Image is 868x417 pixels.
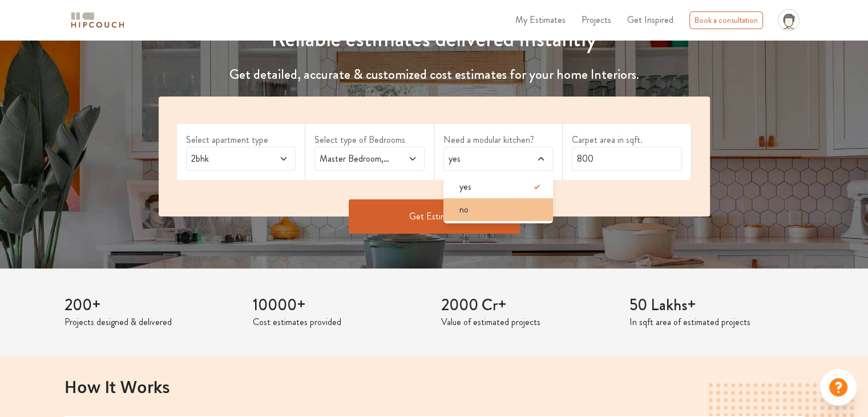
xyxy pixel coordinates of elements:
[629,296,804,315] h3: 50 Lakhs+
[189,152,264,166] span: 2bhk
[443,133,554,147] label: Need a modular kitchen?
[314,133,425,147] label: Select type of Bedrooms
[152,25,717,53] h1: Reliable estimates delivered instantly
[64,315,239,329] p: Projects designed & delivered
[349,199,520,234] button: Get Estimate
[69,10,126,30] img: logo-horizontal.svg
[627,13,673,26] span: Get Inspired
[253,315,427,329] p: Cost estimates provided
[152,66,717,83] h4: Get detailed, accurate & customized cost estimates for your home Interiors.
[441,296,616,315] h3: 2000 Cr+
[459,203,469,216] span: no
[64,376,804,396] h2: How It Works
[253,296,427,315] h3: 10000+
[186,133,296,147] label: Select apartment type
[441,315,616,329] p: Value of estimated projects
[459,180,471,194] span: yes
[317,152,392,166] span: Master Bedroom,Kids Room 2
[515,13,566,26] span: My Estimates
[572,147,682,171] input: Enter area sqft
[572,133,682,147] label: Carpet area in sqft.
[446,152,521,166] span: yes
[629,315,804,329] p: In sqft area of estimated projects
[689,11,763,29] div: Book a consultation
[69,7,126,33] span: logo-horizontal.svg
[582,13,611,26] span: Projects
[64,296,239,315] h3: 200+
